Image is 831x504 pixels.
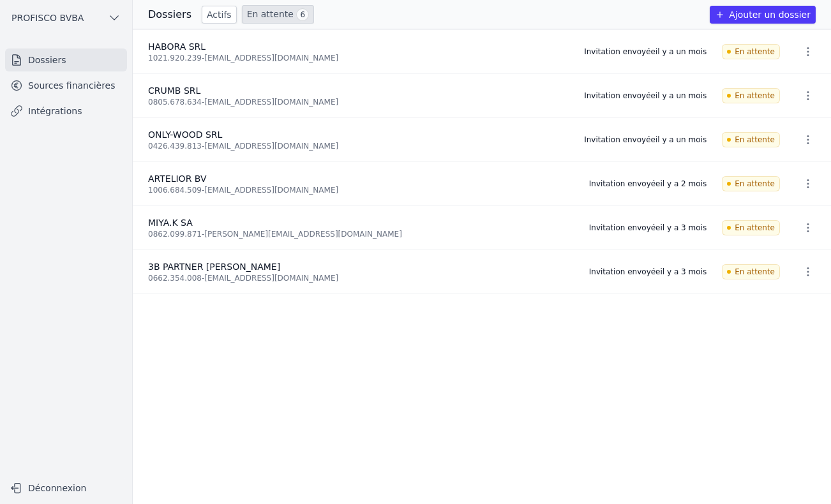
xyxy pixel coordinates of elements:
[148,97,569,107] div: 0805.678.634 - [EMAIL_ADDRESS][DOMAIN_NAME]
[589,223,707,233] div: Invitation envoyée il y a 3 mois
[202,6,237,24] a: Actifs
[242,5,314,24] a: En attente 6
[589,267,707,277] div: Invitation envoyée il y a 3 mois
[722,44,780,59] span: En attente
[5,100,127,122] a: Intégrations
[710,6,816,24] button: Ajouter un dossier
[148,185,574,195] div: 1006.684.509 - [EMAIL_ADDRESS][DOMAIN_NAME]
[148,41,206,52] span: HABORA SRL
[5,74,127,97] a: Sources financières
[148,273,574,283] div: 0662.354.008 - [EMAIL_ADDRESS][DOMAIN_NAME]
[589,179,707,189] div: Invitation envoyée il y a 2 mois
[148,229,574,239] div: 0862.099.871 - [PERSON_NAME][EMAIL_ADDRESS][DOMAIN_NAME]
[148,262,280,272] span: 3B PARTNER [PERSON_NAME]
[148,218,193,228] span: MIYA.K SA
[584,135,707,145] div: Invitation envoyée il y a un mois
[722,176,780,191] span: En attente
[296,8,309,21] span: 6
[5,478,127,498] button: Déconnexion
[148,7,191,22] h3: Dossiers
[148,130,222,140] span: ONLY-WOOD SRL
[722,220,780,235] span: En attente
[148,53,569,63] div: 1021.920.239 - [EMAIL_ADDRESS][DOMAIN_NAME]
[148,174,207,184] span: ARTELIOR BV
[11,11,84,24] span: PROFISCO BVBA
[722,264,780,279] span: En attente
[584,47,707,57] div: Invitation envoyée il y a un mois
[722,132,780,147] span: En attente
[584,91,707,101] div: Invitation envoyée il y a un mois
[148,85,200,96] span: CRUMB SRL
[5,8,127,28] button: PROFISCO BVBA
[722,88,780,103] span: En attente
[148,141,569,151] div: 0426.439.813 - [EMAIL_ADDRESS][DOMAIN_NAME]
[5,48,127,71] a: Dossiers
